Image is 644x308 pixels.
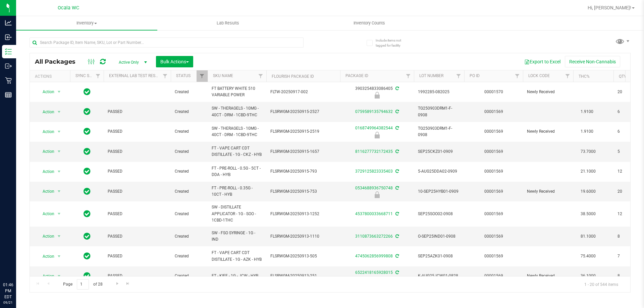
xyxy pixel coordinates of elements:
[272,74,314,79] a: Flourish Package ID
[270,188,336,195] span: FLSRWGM-20250915-753
[394,270,399,275] span: Sync from Compliance System
[84,167,91,176] span: In Sync
[84,232,91,241] span: In Sync
[55,127,63,136] span: select
[270,109,336,115] span: FLSRWGM-20250915-2527
[618,253,643,259] span: 7
[394,126,399,130] span: Sync from Compliance System
[344,20,394,26] span: Inventory Counts
[212,230,262,243] span: SW - FSO SYRINGE - 1G - IND
[5,77,12,84] inline-svg: Retail
[5,19,12,26] inline-svg: Analytics
[577,251,599,261] span: 75.4000
[55,232,63,241] span: select
[108,128,167,135] span: PASSED
[3,282,13,300] p: 01:46 PM EDT
[176,73,191,78] a: Status
[3,300,13,305] p: 09/21
[618,128,643,135] span: 6
[577,147,599,157] span: 73.7000
[394,149,399,154] span: Sync from Compliance System
[270,89,336,95] span: FLTW-20250917-002
[394,109,399,114] span: Sync from Compliance System
[5,63,12,69] inline-svg: Outbound
[484,169,503,174] a: 00001569
[5,91,12,98] inline-svg: Reports
[355,169,393,174] a: 3729125823335403
[520,56,565,67] button: Export to Excel
[355,149,393,154] a: 8116277732172435
[5,48,12,55] inline-svg: Inventory
[55,107,63,117] span: select
[35,58,82,65] span: All Packages
[37,187,55,196] span: Action
[109,73,162,78] a: External Lab Test Result
[156,56,193,67] button: Bulk Actions
[355,211,393,216] a: 4537800033668711
[212,250,262,262] span: FT - VAPE CART CDT DISTILLATE - 1G - AZK - HYB
[418,89,460,95] span: 1992285-082025
[355,186,393,190] a: 0534688936750748
[108,253,167,259] span: PASSED
[299,16,440,30] a: Inventory Counts
[418,188,460,195] span: 10-SEP25HYB01-0909
[270,128,336,135] span: FLSRWGM-20250915-2519
[355,234,393,239] a: 3110873663272266
[618,211,643,217] span: 12
[619,74,626,79] a: Qty
[55,167,63,176] span: select
[35,74,67,79] div: Actions
[355,109,393,114] a: 0759589135794632
[55,187,63,196] span: select
[212,185,262,198] span: FT - PRE-ROLL - 0.35G - 10CT - HYB
[84,87,91,97] span: In Sync
[484,149,503,154] a: 00001569
[618,89,643,95] span: 20
[419,73,443,78] a: Lot Number
[577,167,599,176] span: 21.1000
[255,70,266,82] a: Filter
[562,70,573,82] a: Filter
[37,107,55,117] span: Action
[484,129,503,134] a: 00001569
[212,273,262,279] span: FT - KIEF - 1G - JCW - HYB
[394,211,399,216] span: Sync from Compliance System
[112,279,122,288] a: Go to the next page
[484,211,503,216] a: 00001569
[394,254,399,258] span: Sync from Compliance System
[175,253,204,259] span: Created
[339,132,415,138] div: Newly Received
[418,253,460,259] span: SEP25AZK01-0908
[212,165,262,178] span: FT - PRE-ROLL - 0.5G - 5CT - DDA - HYB
[527,188,569,195] span: Newly Received
[339,85,415,99] div: 3903254833086405
[37,232,55,241] span: Action
[577,209,599,219] span: 38.5000
[418,168,460,175] span: 5-AUG25DDA02-0909
[577,187,599,196] span: 19.6000
[212,145,262,158] span: FT - VAPE CART CDT DISTILLATE - 1G - CKZ - HYB
[577,232,599,241] span: 81.1000
[588,5,631,10] span: Hi, [PERSON_NAME]!
[403,70,414,82] a: Filter
[470,73,480,78] a: PO ID
[355,126,393,130] a: 0168749964382544
[175,168,204,175] span: Created
[157,16,299,30] a: Lab Results
[175,273,204,279] span: Created
[175,233,204,240] span: Created
[5,34,12,41] inline-svg: Inbound
[37,209,55,219] span: Action
[453,70,464,82] a: Filter
[212,204,262,224] span: SW - DISTILLATE APPLICATOR - 1G - SOO - 1CBD-1THC
[527,273,569,279] span: Newly Received
[418,233,460,240] span: O-SEP25IND01-0908
[339,92,415,99] div: Newly Received
[108,211,167,217] span: PASSED
[160,59,189,64] span: Bulk Actions
[108,273,167,279] span: PASSED
[108,168,167,175] span: PASSED
[618,168,643,175] span: 12
[84,127,91,136] span: In Sync
[345,73,368,78] a: Package ID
